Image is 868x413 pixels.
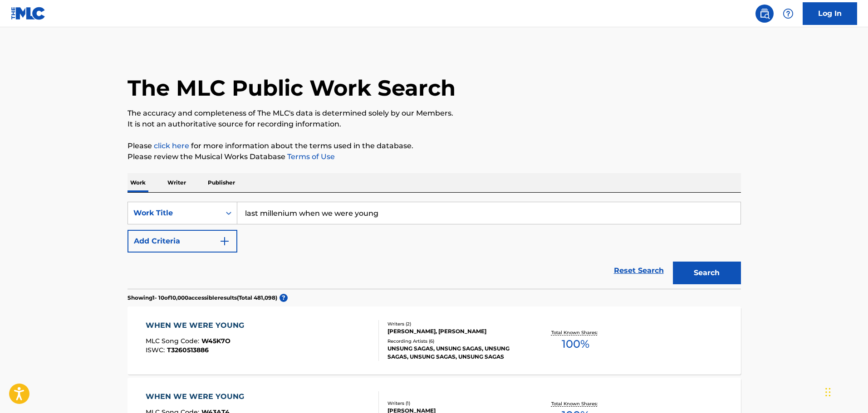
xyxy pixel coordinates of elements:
[779,5,797,23] div: Help
[165,173,189,192] p: Writer
[128,294,277,302] p: Showing 1 - 10 of 10,000 accessible results (Total 481,098 )
[387,400,525,407] div: Writers ( 1 )
[128,202,741,289] form: Search Form
[783,8,794,19] img: help
[551,329,600,336] p: Total Known Shares:
[803,2,857,25] a: Log In
[128,306,741,374] a: WHEN WE WERE YOUNGMLC Song Code:W45K7OISWC:T3260513886Writers (2)[PERSON_NAME], [PERSON_NAME]Reco...
[154,141,189,150] a: click here
[387,321,525,327] div: Writers ( 2 )
[759,8,770,19] img: search
[146,346,167,354] span: ISWC :
[133,208,215,219] div: Work Title
[219,236,230,247] img: 9d2ae6d4665cec9f34b9.svg
[167,346,209,354] span: T3260513886
[128,141,741,151] p: Please for more information about the terms used in the database.
[128,151,741,162] p: Please review the Musical Works Database
[387,338,525,345] div: Recording Artists ( 6 )
[146,391,249,402] div: WHEN WE WERE YOUNG
[146,337,201,345] span: MLC Song Code :
[609,261,668,281] a: Reset Search
[755,5,774,23] a: Public Search
[128,230,237,253] button: Add Criteria
[128,108,741,119] p: The accuracy and completeness of The MLC's data is determined solely by our Members.
[128,173,148,192] p: Work
[146,320,249,331] div: WHEN WE WERE YOUNG
[285,152,335,161] a: Terms of Use
[205,173,238,192] p: Publisher
[280,294,288,302] span: ?
[201,337,230,345] span: W45K7O
[551,400,600,407] p: Total Known Shares:
[128,119,741,130] p: It is not an authoritative source for recording information.
[387,345,525,361] div: UNSUNG SAGAS, UNSUNG SAGAS, UNSUNG SAGAS, UNSUNG SAGAS, UNSUNG SAGAS
[11,7,46,20] img: MLC Logo
[387,327,525,335] div: [PERSON_NAME], [PERSON_NAME]
[825,379,831,406] div: Drag
[823,369,868,413] iframe: Chat Widget
[128,74,456,102] h1: The MLC Public Work Search
[673,262,741,284] button: Search
[562,336,589,352] span: 100 %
